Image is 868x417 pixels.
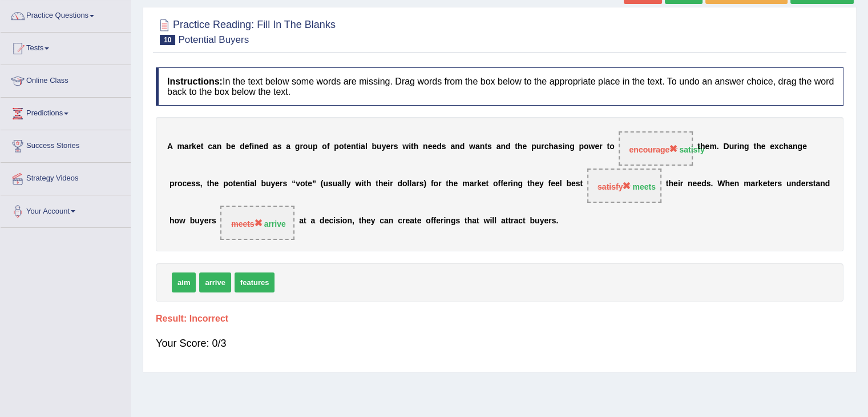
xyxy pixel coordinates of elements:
b: e [386,142,390,151]
b: r [208,216,211,226]
b: l [492,216,494,226]
b: a [501,216,506,226]
b: f [249,142,252,151]
b: a [299,216,304,226]
b: t [485,142,487,151]
b: d [460,142,465,151]
b: g [295,142,300,151]
b: o [322,142,327,151]
b: t [486,179,488,189]
b: l [409,179,411,189]
b: l [344,179,346,189]
b: d [397,179,402,189]
b: s [809,179,813,189]
b: v [296,179,300,189]
b: n [446,216,451,226]
b: h [518,142,523,151]
b: f [431,216,434,226]
b: u [536,142,542,151]
a: Success Stories [1,130,131,159]
b: t [697,142,700,151]
b: i [252,142,254,151]
b: e [551,179,555,189]
b: p [334,142,339,151]
b: t [201,142,204,151]
b: n [455,142,460,151]
b: A [167,142,173,151]
b: b [261,179,266,189]
a: Predictions [1,98,131,126]
b: r [402,216,405,226]
b: h [725,179,730,189]
a: Online Class [1,65,131,94]
b: t [465,216,467,226]
b: e [535,179,539,189]
b: “ [292,179,296,189]
b: e [417,216,422,226]
b: n [423,142,428,151]
b: t [580,179,583,189]
b: c [329,216,333,226]
b: s [419,179,424,189]
b: e [730,179,734,189]
b: t [477,216,479,226]
span: Drop target [619,131,693,166]
b: t [666,179,669,189]
b: r [774,179,777,189]
b: y [271,179,275,189]
b: t [233,179,236,189]
b: i [490,216,492,226]
b: r [541,142,544,151]
b: e [405,216,410,226]
b: i [387,179,390,189]
b: n [500,142,506,151]
b: h [209,179,215,189]
b: s [196,179,200,189]
b: i [358,142,361,151]
b: s [394,142,398,151]
b: h [361,216,366,226]
b: ( [321,179,324,189]
b: n [734,179,740,189]
b: , [352,216,354,226]
b: u [377,142,382,151]
b: s [336,216,340,226]
b: d [240,142,245,151]
b: y [200,216,204,226]
b: r [734,142,737,151]
b: g [518,179,523,189]
b: s [576,179,580,189]
b: y [382,142,386,151]
b: e [383,179,387,189]
b: s [283,179,288,189]
b: e [697,179,701,189]
b: w [469,142,475,151]
b: r [189,142,192,151]
b: o [493,179,498,189]
b: ” [312,179,316,189]
b: i [340,216,342,226]
b: d [796,179,801,189]
b: h [467,216,473,226]
b: d [825,179,830,189]
b: s [442,142,446,151]
b: s [487,142,492,151]
b: u [333,179,338,189]
b: a [286,142,290,151]
b: e [196,142,201,151]
b: o [339,142,344,151]
b: h [668,179,673,189]
b: k [192,142,196,151]
b: o [584,142,589,151]
b: i [409,142,411,151]
b: b [566,179,571,189]
b: a [212,142,217,151]
b: f [498,179,500,189]
b: e [595,142,599,151]
b: f [433,216,436,226]
b: d [263,142,268,151]
b: s [558,142,563,151]
b: u [323,179,328,189]
b: a [470,179,474,189]
b: d [701,179,706,189]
